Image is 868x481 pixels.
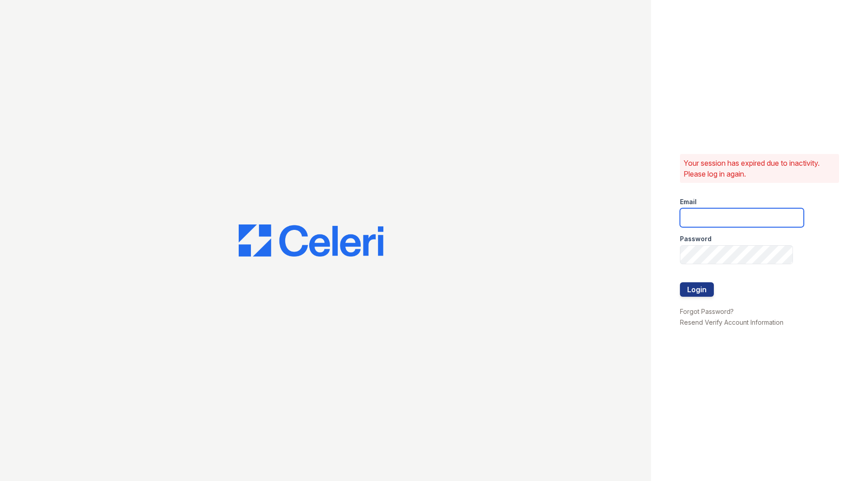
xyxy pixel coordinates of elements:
label: Email [680,197,697,206]
a: Forgot Password? [680,308,734,315]
img: CE_Logo_Blue-a8612792a0a2168367f1c8372b55b34899dd931a85d93a1a3d3e32e68fde9ad4.png [239,224,383,257]
button: Login [680,282,714,297]
label: Password [680,234,712,243]
p: Your session has expired due to inactivity. Please log in again. [684,158,835,179]
a: Resend Verify Account Information [680,318,783,326]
